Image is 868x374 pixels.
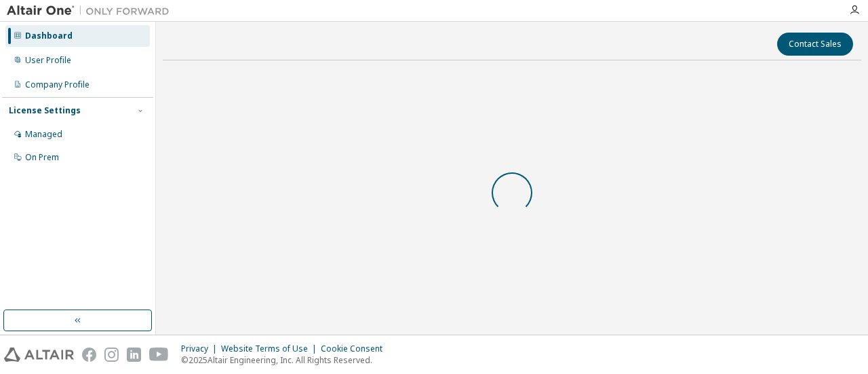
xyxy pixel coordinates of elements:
img: altair_logo.svg [4,348,74,362]
div: On Prem [25,152,59,163]
div: Managed [25,129,62,140]
p: © 2025 Altair Engineering, Inc. All Rights Reserved. [181,354,391,366]
div: License Settings [9,105,81,116]
div: Website Terms of Use [221,343,321,354]
div: Cookie Consent [321,343,391,354]
img: facebook.svg [82,348,96,362]
div: Dashboard [25,31,73,41]
img: linkedin.svg [127,348,141,362]
div: User Profile [25,55,71,66]
img: Altair One [7,4,176,18]
div: Privacy [181,343,221,354]
div: Company Profile [25,79,90,90]
img: youtube.svg [149,348,169,362]
button: Contact Sales [777,33,853,56]
img: instagram.svg [104,348,119,362]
